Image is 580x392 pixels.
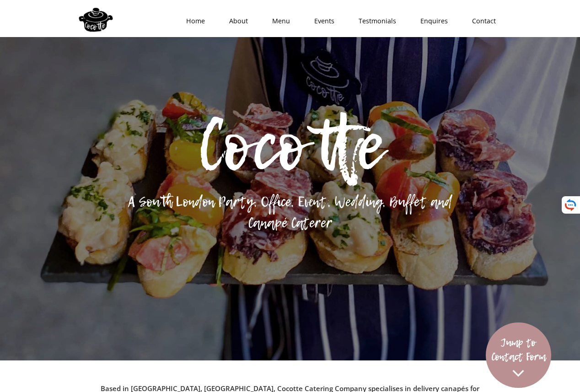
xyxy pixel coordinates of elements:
a: About [214,7,257,35]
a: Home [171,7,214,35]
a: Testmonials [344,7,405,35]
a: Contact [457,7,505,35]
a: Events [299,7,344,35]
a: Enquires [405,7,457,35]
a: Menu [257,7,299,35]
